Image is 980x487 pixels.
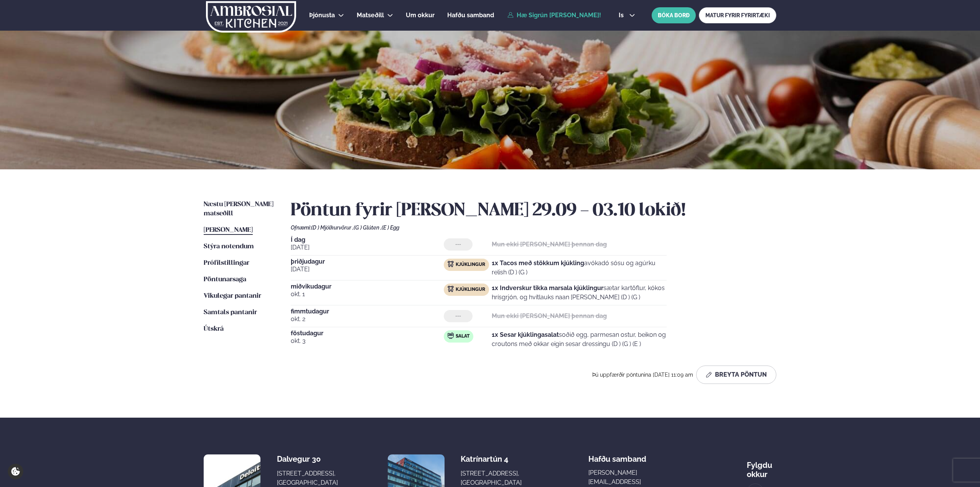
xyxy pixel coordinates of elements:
span: miðvikudagur [291,284,444,290]
a: Vikulegar pantanir [204,292,261,301]
span: þriðjudagur [291,259,444,265]
span: Stýra notendum [204,243,254,250]
span: Hafðu samband [447,11,494,19]
img: chicken.svg [448,286,454,292]
span: Pöntunarsaga [204,276,246,283]
strong: 1x Indverskur tikka marsala kjúklingur [492,284,603,292]
a: Næstu [PERSON_NAME] matseðill [204,200,275,218]
a: Þjónusta [309,11,335,20]
span: (E ) Egg [382,225,399,231]
span: Kjúklingur [456,262,485,268]
p: soðið egg, parmesan ostur, beikon og croutons með okkar eigin sesar dressingu (D ) (G ) (E ) [492,330,667,349]
span: Þú uppfærðir pöntunina [DATE] 11:09 am [592,372,693,378]
a: Hæ Sigrún [PERSON_NAME]! [507,12,601,19]
span: is [619,12,626,18]
button: BÓKA BORÐ [652,7,696,23]
a: Matseðill [357,11,384,20]
div: Dalvegur 30 [277,454,338,464]
span: Salat [456,333,469,339]
a: Útskrá [204,325,224,334]
span: (G ) Glúten , [354,225,382,231]
p: avókadó sósu og agúrku relish (D ) (G ) [492,259,667,277]
span: okt. 1 [291,290,444,299]
strong: Mun ekki [PERSON_NAME] þennan dag [492,241,607,248]
a: Prófílstillingar [204,259,249,268]
a: Hafðu samband [447,11,494,20]
div: Ofnæmi: [291,225,776,231]
a: Samtals pantanir [204,308,257,317]
span: Næstu [PERSON_NAME] matseðill [204,201,273,217]
span: föstudagur [291,330,444,336]
img: chicken.svg [448,261,454,267]
a: MATUR FYRIR FYRIRTÆKI [699,7,776,23]
span: Samtals pantanir [204,309,257,316]
button: Breyta Pöntun [696,366,776,384]
div: Katrínartún 4 [461,454,522,464]
img: salad.svg [448,333,454,339]
h2: Pöntun fyrir [PERSON_NAME] 29.09 - 03.10 lokið! [291,200,776,221]
a: Stýra notendum [204,242,254,251]
span: okt. 3 [291,336,444,346]
span: [PERSON_NAME] [204,227,253,233]
strong: 1x Tacos með stökkum kjúkling [492,259,584,267]
span: --- [455,241,461,248]
span: Kjúklingur [456,287,485,293]
span: Prófílstillingar [204,260,249,266]
a: [PERSON_NAME] [204,226,253,235]
img: logo [205,1,297,33]
span: [DATE] [291,265,444,274]
a: Um okkur [406,11,435,20]
span: Í dag [291,237,444,243]
a: Pöntunarsaga [204,275,246,284]
span: Þjónusta [309,11,335,19]
span: Hafðu samband [588,448,646,464]
button: is [613,12,641,18]
span: (D ) Mjólkurvörur , [311,225,354,231]
strong: Mun ekki [PERSON_NAME] þennan dag [492,312,607,320]
a: Cookie settings [8,464,23,479]
span: Vikulegar pantanir [204,293,261,299]
p: sætar kartöflur, kókos hrísgrjón, og hvítlauks naan [PERSON_NAME] (D ) (G ) [492,284,667,302]
span: fimmtudagur [291,308,444,315]
span: --- [455,313,461,319]
strong: 1x Sesar kjúklingasalat [492,331,559,338]
span: Um okkur [406,11,435,19]
div: Fylgdu okkur [747,454,776,479]
span: okt. 2 [291,315,444,324]
span: Matseðill [357,11,384,19]
span: [DATE] [291,243,444,252]
span: Útskrá [204,326,224,332]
